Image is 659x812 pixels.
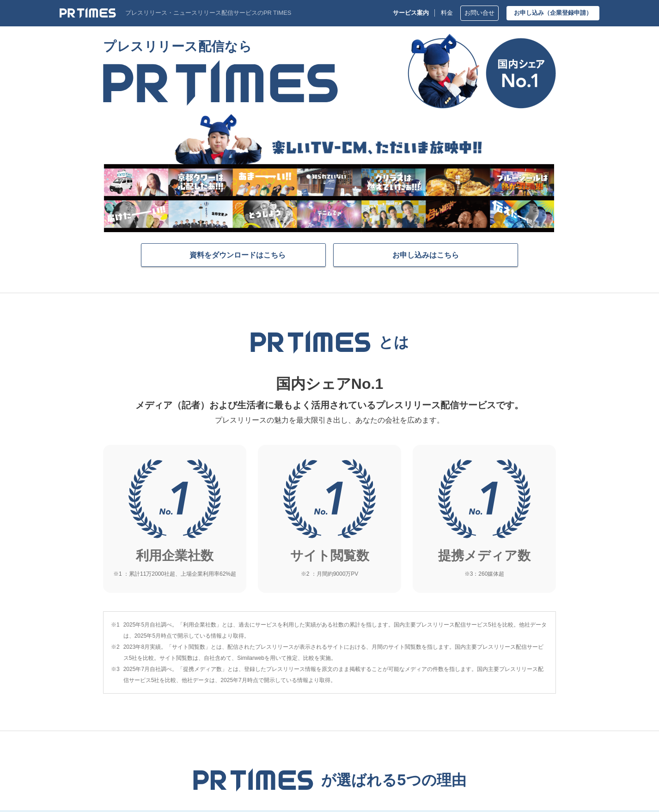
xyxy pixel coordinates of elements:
[125,10,291,17] p: プレスリリース・ニュースリリース配信サービスのPR TIMES
[111,664,120,686] span: ※3
[103,60,338,106] img: PR TIMES
[438,459,531,538] img: 提携メディア数No.1
[193,768,314,792] img: PR TIMES
[301,570,359,578] span: ※2 ：月間約9000万PV
[141,243,326,267] a: 資料をダウンロードはこちら
[123,641,548,664] span: 2023年8月実績。「サイト閲覧数」とは、配信されたプレスリリースが表示されるサイトにおける、月間のサイト閲覧数を指します。国内主要プレスリリース配信サービス5社を比較。サイト閲覧数は、自社含め...
[109,396,550,414] p: メディア（記者）および生活者に最もよく活用されているプレスリリース配信サービスです。
[378,333,409,351] p: とは
[333,243,518,267] a: お申し込みはこちら
[189,250,286,259] span: 資料をダウンロードはこちら
[283,459,376,538] img: サイト閲覧数No.1
[109,414,550,426] p: プレスリリースの魅力を最大限引き出し、あなたの会社を広めます。
[250,330,371,354] img: PR TIMES
[506,6,599,20] a: お申し込み（企業登録申請）
[464,570,505,578] span: ※3：260媒体超
[408,34,556,109] img: 国内シェア No.1
[544,9,592,16] span: （企業登録申請）
[123,619,548,641] span: 2025年5月自社調べ。「利用企業社数」とは、過去にサービスを利用した実績がある社数の累計を指します。国内主要プレスリリース配信サービス5社を比較。他社データは、2025年5月時点で開示している...
[460,6,499,21] a: お問い合せ
[441,10,453,17] a: 料金
[290,546,369,566] p: サイト閲覧数
[321,771,466,789] p: が選ばれる5つの理由
[103,112,554,232] img: 楽しいTV-CM、ただいま放映中!!
[393,10,429,17] p: サービス案内
[128,459,221,538] img: 利用企業社数No.1
[123,664,548,686] span: 2025年7月自社調べ。「提携メディア数」とは、登録したプレスリリース情報を原文のまま掲載することが可能なメディアの件数を指します。国内主要プレスリリース配信サービス5社を比較、他社データは、2...
[136,546,214,566] p: 利用企業社数
[111,619,120,641] span: ※1
[111,641,120,664] span: ※2
[438,546,531,566] p: 提携メディア数
[113,570,236,578] span: ※1 ：累計11万2000社超、上場企業利用率62%超
[103,34,338,60] span: プレスリリース配信なら
[60,7,116,18] img: PR TIMES
[109,372,550,396] p: 国内シェアNo.1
